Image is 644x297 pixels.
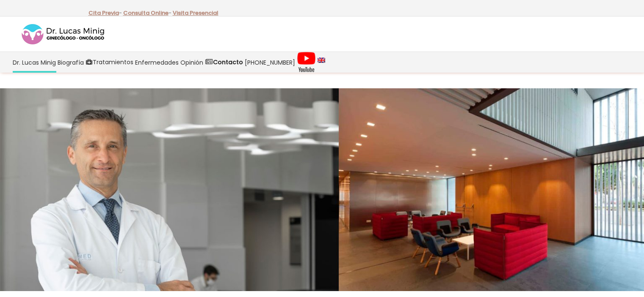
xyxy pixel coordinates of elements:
p: - [123,8,171,19]
strong: Contacto [213,58,243,66]
a: Contacto [204,52,244,73]
span: Opinión [180,57,203,67]
a: [PHONE_NUMBER] [244,52,296,73]
span: Dr. Lucas Minig [13,57,56,67]
a: Opinión [180,52,204,73]
a: Consulta Online [123,9,169,17]
a: Biografía [57,52,85,73]
p: - [88,8,122,19]
a: Videos Youtube Ginecología [296,52,317,73]
span: [PHONE_NUMBER] [245,57,295,67]
a: Cita Previa [88,9,119,17]
img: language english [318,57,325,63]
a: Dr. Lucas Minig [12,52,57,73]
span: Biografía [58,57,84,67]
img: Videos Youtube Ginecología [297,52,316,73]
span: Enfermedades [135,57,179,67]
a: Visita Presencial [173,9,218,17]
span: Tratamientos [93,57,133,67]
a: Tratamientos [85,52,134,73]
a: language english [317,52,326,73]
a: Enfermedades [134,52,180,73]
